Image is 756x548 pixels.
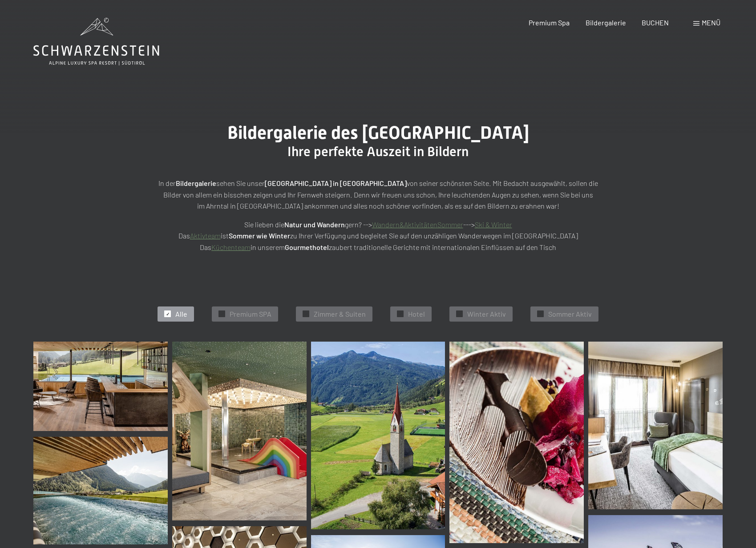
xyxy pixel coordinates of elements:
span: Alle [175,309,187,319]
img: Wellnesshotels - Sky Bar - Sky Lounge - Sky Pool - Südtirol [33,342,168,431]
span: Menü [702,18,720,27]
span: ✓ [539,311,542,317]
span: ✓ [220,311,224,317]
span: Zimmer & Suiten [314,309,366,319]
a: Wandern&AktivitätenSommer [372,220,463,229]
span: ✓ [458,311,461,317]
img: Bildergalerie [449,342,584,543]
img: Bildergalerie [588,342,723,509]
a: Küchenteam [211,243,251,251]
span: Sommer Aktiv [548,309,592,319]
p: In der sehen Sie unser von seiner schönsten Seite. Mit Bedacht ausgewählt, sollen die Bilder von ... [156,177,601,212]
span: ✓ [399,311,402,317]
a: Premium Spa [529,18,570,27]
img: Bildergalerie [311,342,445,530]
span: Hotel [408,309,425,319]
span: Premium SPA [230,309,271,319]
strong: Natur und Wandern [284,220,345,229]
strong: [GEOGRAPHIC_DATA] in [GEOGRAPHIC_DATA] [265,179,407,187]
strong: Bildergalerie [176,179,216,187]
span: Ihre perfekte Auszeit in Bildern [287,144,469,159]
strong: Sommer wie Winter [229,231,290,240]
p: Sie lieben die gern? --> ---> Das ist zu Ihrer Verfügung und begleitet Sie auf den unzähligen Wan... [156,219,601,253]
img: Wellnesshotels - Erholung - Whirlpool - Inifity Pool - Ahrntal [33,437,168,544]
strong: Gourmethotel [285,243,329,251]
span: ✓ [304,311,308,317]
a: Ski & Winter [475,220,512,229]
a: Aktivteam [190,231,221,240]
a: Bildergalerie [586,18,626,27]
span: ✓ [166,311,170,317]
a: BUCHEN [642,18,669,27]
img: Wellnesshotels - Babybecken - Kinderwelt - Luttach - Ahrntal [172,342,307,520]
span: Winter Aktiv [467,309,506,319]
span: Bildergalerie des [GEOGRAPHIC_DATA] [227,122,529,143]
